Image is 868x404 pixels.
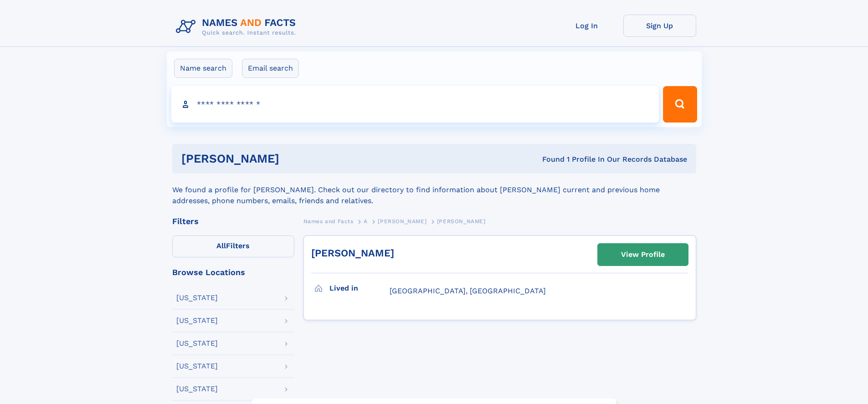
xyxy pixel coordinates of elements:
[437,218,486,225] span: [PERSON_NAME]
[378,218,426,225] span: [PERSON_NAME]
[174,59,232,78] label: Name search
[242,59,299,78] label: Email search
[364,218,368,225] span: A
[311,247,394,259] a: [PERSON_NAME]
[411,154,687,164] div: Found 1 Profile In Our Records Database
[172,15,303,39] img: Logo Names and Facts
[176,294,218,302] div: [US_STATE]
[623,15,696,37] a: Sign Up
[216,241,226,250] span: All
[176,317,218,324] div: [US_STATE]
[176,363,218,370] div: [US_STATE]
[303,215,354,227] a: Names and Facts
[598,244,688,266] a: View Profile
[172,268,294,276] div: Browse Locations
[550,15,623,37] a: Log In
[176,385,218,393] div: [US_STATE]
[172,217,294,225] div: Filters
[171,86,659,123] input: search input
[181,153,411,164] h1: [PERSON_NAME]
[621,244,665,265] div: View Profile
[329,281,390,296] h3: Lived in
[364,215,368,227] a: A
[378,215,426,227] a: [PERSON_NAME]
[172,235,294,257] label: Filters
[663,86,697,123] button: Search Button
[172,174,696,206] div: We found a profile for [PERSON_NAME]. Check out our directory to find information about [PERSON_N...
[390,286,546,295] span: [GEOGRAPHIC_DATA], [GEOGRAPHIC_DATA]
[176,340,218,347] div: [US_STATE]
